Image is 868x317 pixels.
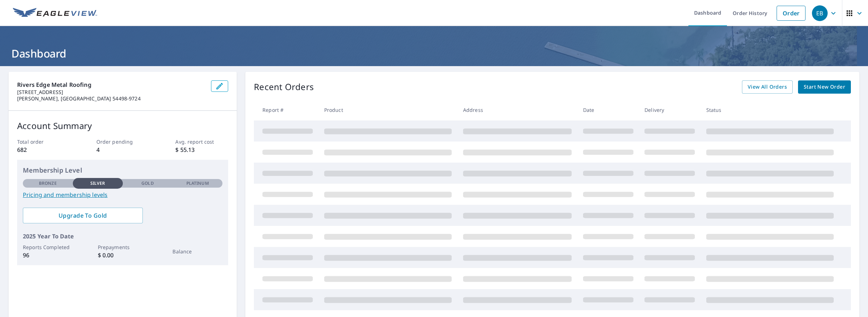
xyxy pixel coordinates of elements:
[141,180,154,187] p: Gold
[639,99,701,120] th: Delivery
[254,80,314,94] p: Recent Orders
[254,99,318,120] th: Report #
[748,83,787,91] span: View All Orders
[457,99,577,120] th: Address
[17,138,70,145] p: Total order
[318,99,457,120] th: Product
[23,208,143,223] a: Upgrade To Gold
[23,190,222,199] a: Pricing and membership levels
[23,232,222,241] p: 2025 Year To Date
[175,145,228,154] p: $ 55.13
[29,212,137,219] span: Upgrade To Gold
[17,95,205,102] p: [PERSON_NAME], [GEOGRAPHIC_DATA] 54498-9724
[175,138,228,145] p: Avg. report cost
[98,243,148,251] p: Prepayments
[17,145,70,154] p: 682
[17,80,205,89] p: Rivers Edge Metal Roofing
[804,83,845,91] span: Start New Order
[798,80,851,94] a: Start New Order
[186,180,209,187] p: Platinum
[701,99,839,120] th: Status
[96,138,149,145] p: Order pending
[23,165,222,175] p: Membership Level
[90,180,105,187] p: Silver
[777,6,806,21] a: Order
[39,180,57,187] p: Bronze
[17,119,228,132] p: Account Summary
[9,46,859,61] h1: Dashboard
[17,89,205,95] p: [STREET_ADDRESS]
[23,243,73,251] p: Reports Completed
[96,145,149,154] p: 4
[23,251,73,259] p: 96
[98,251,148,259] p: $ 0.00
[13,8,97,19] img: EV Logo
[742,80,793,94] a: View All Orders
[172,248,222,255] p: Balance
[812,5,828,21] div: EB
[577,99,639,120] th: Date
